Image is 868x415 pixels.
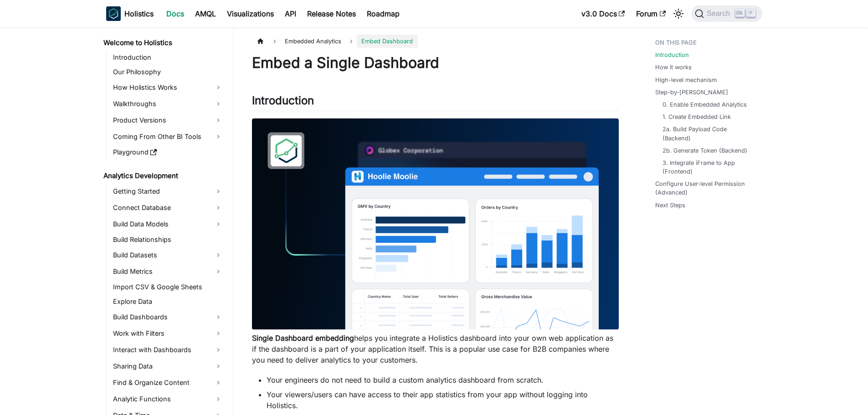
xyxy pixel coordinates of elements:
li: Your viewers/users can have access to their app statistics from your app without logging into Hol... [267,389,619,411]
a: 1. Create Embedded Link [663,113,731,121]
a: Analytics Development [101,169,226,182]
a: Find & Organize Content [110,375,226,390]
img: Holistics [106,6,121,21]
button: Switch between dark and light mode (currently light mode) [671,6,686,21]
strong: Single Dashboard embedding [252,333,354,343]
a: Playground [110,146,226,159]
span: Embedded Analytics [280,35,346,48]
a: Next Steps [655,201,685,210]
a: API [279,6,302,21]
a: Connect Database [110,200,226,215]
a: Import CSV & Google Sheets [110,281,226,293]
nav: Docs sidebar [97,27,234,415]
a: Coming From Other BI Tools [110,129,226,144]
a: HolisticsHolistics [106,6,154,21]
a: 3. Integrate iFrame to App (Frontend) [663,159,753,176]
button: Search (Ctrl+K) [691,5,762,22]
span: Embed Dashboard [357,35,417,48]
kbd: K [746,9,755,17]
a: Explore Data [110,295,226,308]
a: Analytic Functions [110,392,226,406]
a: 0. Enable Embedded Analytics [663,100,747,109]
a: Our Philosophy [110,66,226,78]
p: helps you integrate a Holistics dashboard into your own web application as if the dashboard is a ... [252,333,619,365]
a: Home page [252,35,269,48]
li: Your engineers do not need to build a custom analytics dashboard from scratch. [267,374,619,385]
a: How Holistics Works [110,80,226,95]
a: Product Versions [110,113,226,128]
a: 2b. Generate Token (Backend) [663,146,747,155]
a: Walkthroughs [110,97,226,111]
a: Introduction [655,51,689,59]
h2: Introduction [252,94,619,111]
a: Getting Started [110,184,226,199]
a: Configure User-level Permission (Advanced) [655,179,757,197]
a: Roadmap [361,6,405,21]
a: v3.0 Docs [576,6,631,21]
b: Holistics [124,8,154,19]
a: Docs [161,6,190,21]
a: Interact with Dashboards [110,343,226,357]
a: Build Metrics [110,264,226,279]
a: Forum [631,6,671,21]
img: Embedded Dashboard [252,118,619,330]
a: Sharing Data [110,359,226,374]
a: Introduction [110,51,226,64]
a: AMQL [190,6,221,21]
span: Search [704,10,735,18]
h1: Embed a Single Dashboard [252,54,619,72]
a: Build Datasets [110,248,226,262]
a: High-level mechanism [655,76,717,84]
a: Build Relationships [110,233,226,246]
a: Build Data Models [110,217,226,231]
a: Visualizations [221,6,279,21]
a: 2a. Build Payload Code (Backend) [663,125,753,142]
a: Step-by-[PERSON_NAME] [655,88,728,97]
a: Release Notes [302,6,361,21]
a: How it works [655,63,692,72]
nav: Breadcrumbs [252,35,619,48]
a: Work with Filters [110,326,226,341]
a: Build Dashboards [110,310,226,324]
a: Welcome to Holistics [101,36,226,49]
